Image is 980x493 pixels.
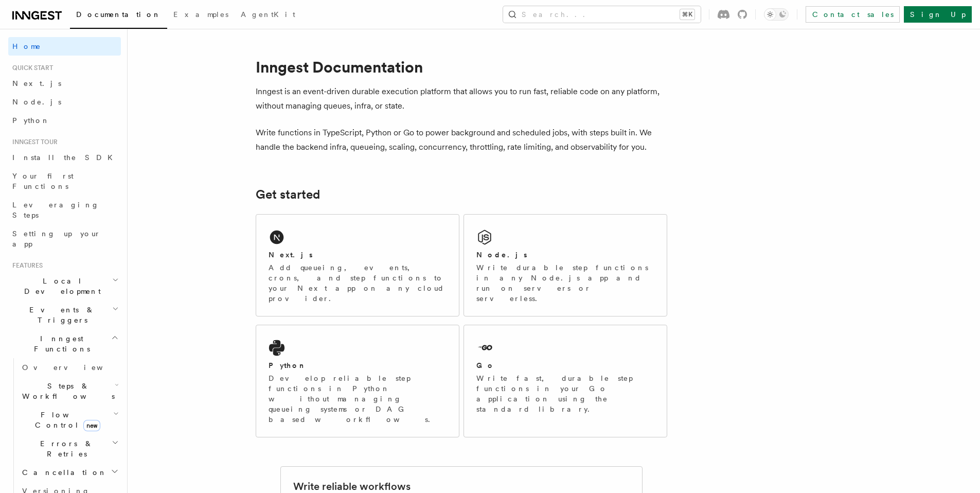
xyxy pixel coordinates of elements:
a: Sign Up [904,6,972,23]
span: Your first Functions [12,172,74,190]
a: Install the SDK [8,148,121,167]
button: Search...⌘K [503,6,701,23]
a: Node.jsWrite durable step functions in any Node.js app and run on servers or serverless. [464,214,667,316]
h2: Next.js [269,250,313,260]
span: Cancellation [18,467,107,478]
h2: Go [476,360,495,371]
button: Cancellation [18,463,121,482]
span: Overview [22,363,128,372]
a: Your first Functions [8,167,121,196]
a: PythonDevelop reliable step functions in Python without managing queueing systems or DAG based wo... [256,325,459,437]
span: Flow Control [18,410,113,430]
a: Setting up your app [8,224,121,253]
span: Examples [173,10,228,19]
a: Leveraging Steps [8,196,121,224]
p: Write durable step functions in any Node.js app and run on servers or serverless. [476,262,654,304]
p: Write functions in TypeScript, Python or Go to power background and scheduled jobs, with steps bu... [256,126,667,154]
a: GoWrite fast, durable step functions in your Go application using the standard library. [464,325,667,437]
a: Node.js [8,93,121,111]
button: Errors & Retries [18,434,121,463]
span: Quick start [8,64,53,72]
a: Documentation [70,3,167,29]
button: Inngest Functions [8,329,121,358]
h1: Inngest Documentation [256,58,667,76]
button: Toggle dark mode [764,8,789,21]
span: Steps & Workflows [18,381,115,401]
a: Overview [18,358,121,377]
span: Features [8,261,43,270]
a: Home [8,37,121,56]
button: Steps & Workflows [18,377,121,406]
span: Errors & Retries [18,438,112,459]
a: Python [8,111,121,130]
span: Install the SDK [12,153,119,162]
h2: Python [269,360,307,371]
a: Contact sales [806,6,900,23]
p: Inngest is an event-driven durable execution platform that allows you to run fast, reliable code ... [256,84,667,113]
span: Setting up your app [12,230,101,248]
span: Documentation [76,10,161,19]
p: Write fast, durable step functions in your Go application using the standard library. [476,373,654,414]
a: Next.jsAdd queueing, events, crons, and step functions to your Next app on any cloud provider. [256,214,459,316]
span: Next.js [12,79,61,87]
span: Inngest tour [8,138,58,146]
span: Leveraging Steps [12,201,99,219]
p: Develop reliable step functions in Python without managing queueing systems or DAG based workflows. [269,373,447,425]
span: Python [12,116,50,125]
span: Home [12,41,41,51]
a: Next.js [8,74,121,93]
a: AgentKit [235,3,301,28]
a: Get started [256,187,320,202]
span: new [83,420,100,431]
h2: Node.js [476,250,527,260]
span: Inngest Functions [8,333,111,354]
p: Add queueing, events, crons, and step functions to your Next app on any cloud provider. [269,262,447,304]
span: Events & Triggers [8,305,112,325]
kbd: ⌘K [680,9,694,20]
span: Local Development [8,276,112,296]
span: AgentKit [241,10,295,19]
button: Flow Controlnew [18,406,121,434]
a: Examples [167,3,235,28]
button: Local Development [8,272,121,301]
span: Node.js [12,98,61,106]
button: Events & Triggers [8,301,121,329]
